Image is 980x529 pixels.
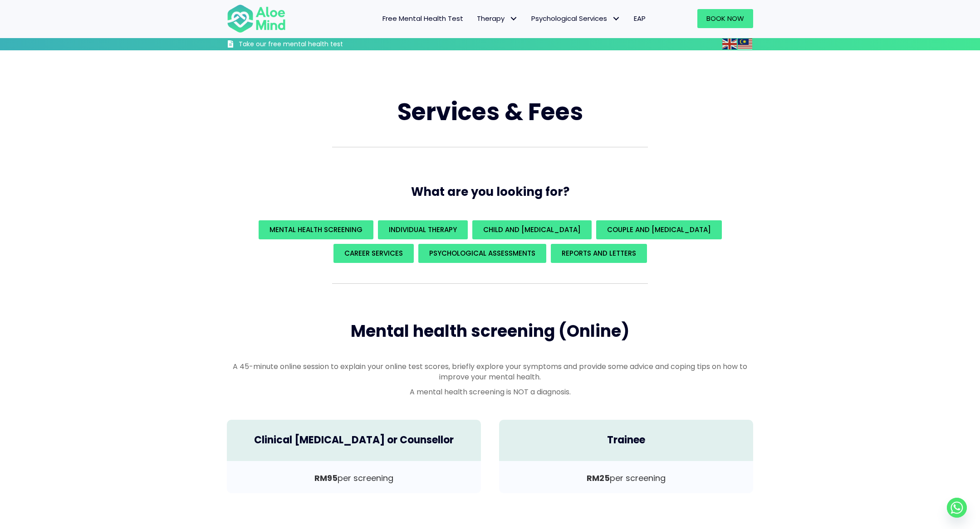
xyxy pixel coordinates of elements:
span: Book Now [706,14,744,23]
p: A mental health screening is NOT a diagnosis. [227,387,753,397]
p: per screening [508,472,744,484]
b: RM95 [314,472,338,484]
div: What are you looking for? [227,218,753,265]
a: Take our free mental health test [227,40,392,50]
span: Therapy [477,14,518,23]
span: Career Services [344,248,403,258]
a: EAP [627,9,652,28]
span: Individual Therapy [389,225,457,234]
nav: Menu [298,9,652,28]
a: REPORTS AND LETTERS [551,244,647,263]
span: Services & Fees [397,95,583,128]
h4: Trainee [508,433,744,447]
span: Mental health screening (Online) [351,320,629,343]
img: Aloe mind Logo [227,4,286,34]
a: Psychological assessments [418,244,546,263]
a: Couple and [MEDICAL_DATA] [596,220,722,239]
span: REPORTS AND LETTERS [562,248,636,258]
a: Free Mental Health Test [376,9,470,28]
a: TherapyTherapy: submenu [470,9,524,28]
a: Mental Health Screening [259,220,373,239]
b: RM25 [587,472,610,484]
span: Psychological Services: submenu [609,12,622,25]
h3: Take our free mental health test [239,40,392,49]
span: Couple and [MEDICAL_DATA] [607,225,711,234]
span: Psychological assessments [429,248,535,258]
h4: Clinical [MEDICAL_DATA] or Counsellor [236,433,472,447]
span: EAP [634,14,646,23]
a: Book Now [697,9,753,28]
a: Child and [MEDICAL_DATA] [472,220,592,239]
span: Psychological Services [531,14,620,23]
a: Malay [738,39,753,49]
p: A 45-minute online session to explain your online test scores, briefly explore your symptoms and ... [227,361,753,382]
a: Individual Therapy [378,220,468,239]
img: ms [738,39,752,49]
span: What are you looking for? [411,184,569,200]
a: English [722,39,738,49]
img: en [722,39,737,49]
p: per screening [236,472,472,484]
a: Whatsapp [947,498,967,518]
a: Career Services [333,244,414,263]
a: Psychological ServicesPsychological Services: submenu [524,9,627,28]
span: Mental Health Screening [269,225,363,234]
span: Child and [MEDICAL_DATA] [483,225,581,234]
span: Free Mental Health Test [382,14,463,23]
span: Therapy: submenu [507,12,520,25]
